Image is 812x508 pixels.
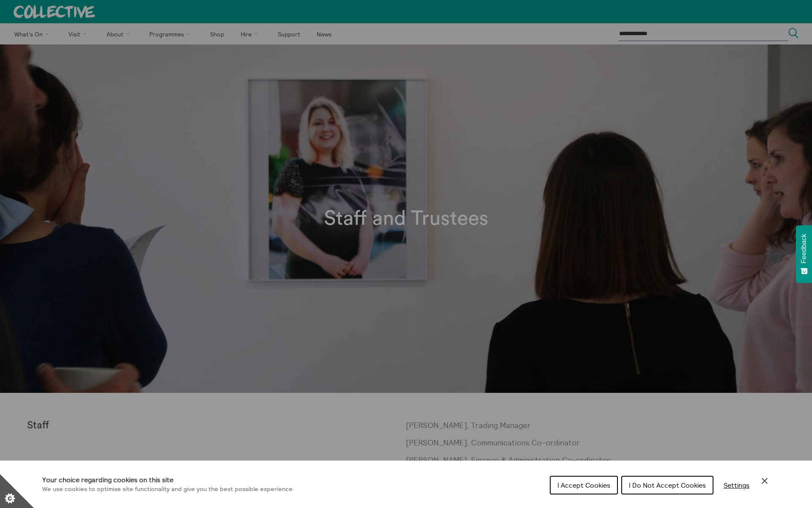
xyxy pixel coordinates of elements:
span: Settings [724,481,749,489]
button: Settings [717,477,756,494]
button: I Do Not Accept Cookies [621,476,713,494]
p: We use cookies to optimise site functionality and give you the best possible experience. [42,485,294,494]
button: I Accept Cookies [550,476,618,494]
span: I Accept Cookies [557,481,610,489]
span: I Do Not Accept Cookies [629,481,706,489]
span: Feedback [800,234,808,263]
button: Close Cookie Control [760,476,770,486]
h1: Your choice regarding cookies on this site [42,475,294,485]
button: Feedback - Show survey [796,225,812,283]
